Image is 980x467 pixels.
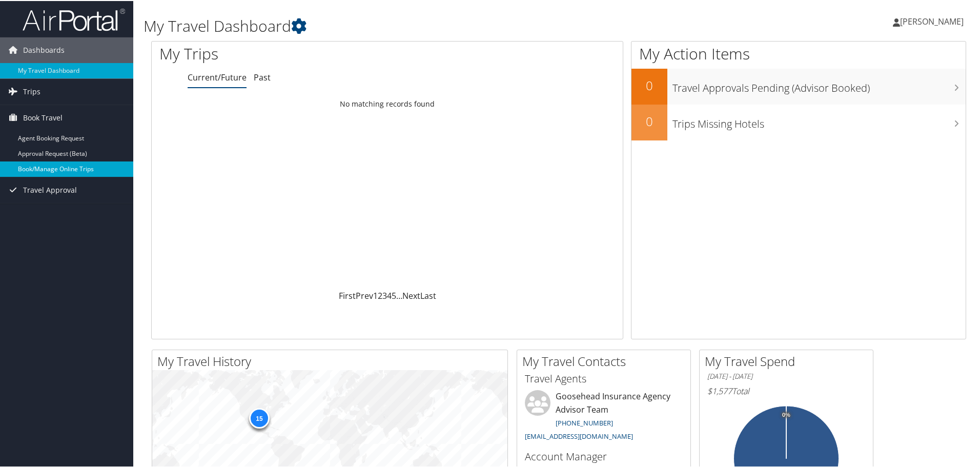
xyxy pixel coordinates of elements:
a: Last [420,289,436,300]
h2: My Travel History [157,352,507,369]
a: [EMAIL_ADDRESS][DOMAIN_NAME] [525,431,633,440]
span: Book Travel [23,104,63,130]
a: Prev [356,289,373,300]
h3: Account Manager [525,449,683,463]
a: Current/Future [188,71,247,82]
div: 15 [249,407,270,428]
a: [PERSON_NAME] [893,5,974,36]
h6: [DATE] - [DATE] [707,371,865,380]
h1: My Travel Dashboard [144,14,697,36]
a: 0Travel Approvals Pending (Advisor Booked) [631,68,966,104]
tspan: 0% [782,411,790,417]
h2: 0 [631,112,667,129]
h2: My Travel Spend [705,352,873,369]
a: First [339,289,356,300]
h2: 0 [631,76,667,93]
h3: Trips Missing Hotels [672,111,966,130]
span: Travel Approval [23,176,77,202]
h6: Total [707,384,865,396]
h3: Travel Approvals Pending (Advisor Booked) [672,75,966,94]
h3: Travel Agents [525,371,683,385]
a: 3 [382,289,387,300]
span: $1,577 [707,384,732,396]
span: [PERSON_NAME] [900,15,964,26]
span: … [396,289,402,300]
a: 1 [373,289,378,300]
td: No matching records found [152,94,623,112]
h1: My Action Items [631,42,966,64]
a: [PHONE_NUMBER] [556,417,613,427]
span: Dashboards [23,36,65,62]
a: 4 [387,289,392,300]
a: 0Trips Missing Hotels [631,104,966,139]
li: Goosehead Insurance Agency Advisor Team [520,389,688,444]
h2: My Travel Contacts [522,352,690,369]
h1: My Trips [159,42,419,64]
a: Past [254,71,271,82]
a: 5 [392,289,396,300]
a: 2 [378,289,382,300]
span: Trips [23,78,40,104]
a: Next [402,289,420,300]
img: airportal-logo.png [23,7,125,31]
